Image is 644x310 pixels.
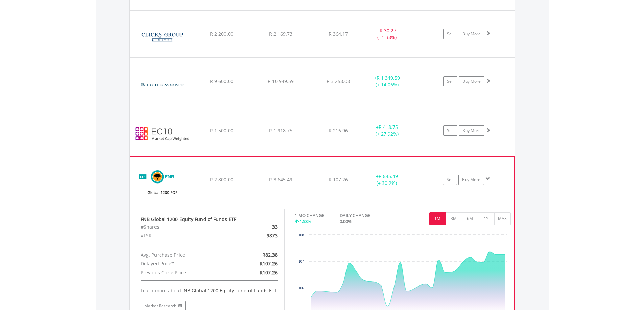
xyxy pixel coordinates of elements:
[429,212,446,225] button: 1M
[443,125,457,136] a: Sell
[234,223,283,231] div: 33
[134,165,192,201] img: EQU.ZA.FNBEQF.png
[379,124,398,130] span: R 418.75
[210,127,233,134] span: R 1 500.00
[380,27,396,34] span: R 30.27
[362,27,413,41] div: - (- 1.38%)
[136,259,234,268] div: Delayed Price*
[458,175,484,185] a: Buy More
[361,173,412,187] div: + (+ 30.2%)
[295,212,324,219] div: 1 MO CHANGE
[459,29,484,39] a: Buy More
[136,268,234,277] div: Previous Close Price
[298,286,304,290] text: 106
[443,76,457,86] a: Sell
[234,231,283,240] div: .9873
[340,212,394,219] div: DAILY CHANGE
[298,233,304,237] text: 108
[268,78,294,84] span: R 10 949.59
[340,218,352,224] span: 0.00%
[210,176,233,183] span: R 2 800.00
[459,125,484,136] a: Buy More
[133,66,191,103] img: EQU.ZA.CFR.png
[260,260,278,267] span: R107.26
[262,252,278,258] span: R82.38
[443,29,457,39] a: Sell
[133,19,191,56] img: EQU.ZA.CLS.png
[136,251,234,259] div: Avg. Purchase Price
[329,127,348,134] span: R 216.96
[362,124,413,137] div: + (+ 27.92%)
[210,31,233,37] span: R 2 200.00
[462,212,478,225] button: 6M
[298,260,304,263] text: 107
[141,287,278,294] div: Learn more about
[362,75,413,88] div: + (+ 14.06%)
[269,127,292,134] span: R 1 918.75
[210,78,233,84] span: R 9 600.00
[329,176,348,183] span: R 107.26
[136,231,234,240] div: #FSR
[446,212,462,225] button: 3M
[377,75,400,81] span: R 1 349.59
[459,76,484,86] a: Buy More
[141,216,278,223] div: FNB Global 1200 Equity Fund of Funds ETF
[181,287,277,294] span: FNB Global 1200 Equity Fund of Funds ETF
[269,176,292,183] span: R 3 645.49
[379,173,398,179] span: R 845.49
[133,114,191,154] img: EC10.EC.EC10.png
[443,175,457,185] a: Sell
[260,269,278,276] span: R107.26
[494,212,511,225] button: MAX
[136,223,234,231] div: #Shares
[478,212,495,225] button: 1Y
[269,31,292,37] span: R 2 169.73
[327,78,350,84] span: R 3 258.08
[300,218,311,224] span: 1.53%
[329,31,348,37] span: R 364.17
